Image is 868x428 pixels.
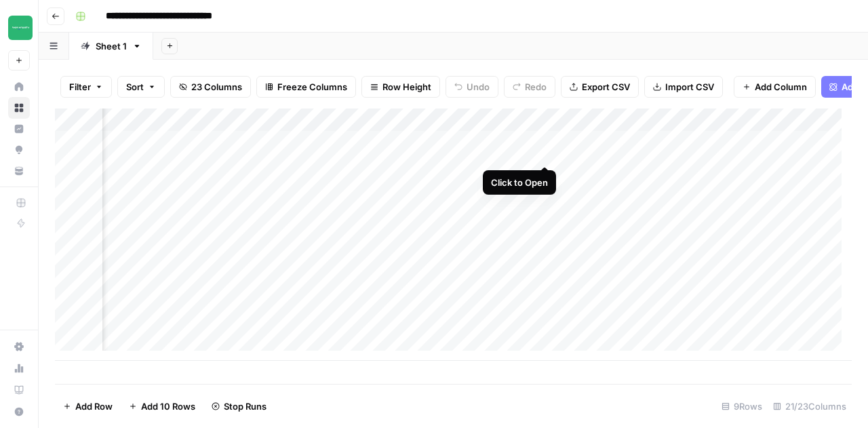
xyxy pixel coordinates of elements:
a: Home [8,76,30,98]
button: Import CSV [644,76,723,98]
button: Stop Runs [203,395,275,417]
span: Export CSV [582,80,630,94]
button: Freeze Columns [256,76,356,98]
div: 9 Rows [716,395,768,417]
a: Sheet 1 [69,33,153,60]
span: Row Height [382,80,431,94]
span: Redo [525,80,547,94]
span: Stop Runs [224,400,267,413]
img: Team Empathy Logo [8,16,33,40]
a: Insights [8,118,30,140]
a: Settings [8,336,30,357]
span: Filter [69,80,91,94]
div: Sheet 1 [96,39,127,53]
button: Sort [117,76,165,98]
button: Help + Support [8,401,30,423]
button: Filter [60,76,112,98]
button: Workspace: Team Empathy [8,11,30,45]
span: 23 Columns [191,80,242,94]
button: Export CSV [561,76,639,98]
button: Row Height [361,76,440,98]
span: Add 10 Rows [141,400,195,413]
span: Add Row [75,400,113,413]
span: Sort [126,80,144,94]
button: Add 10 Rows [121,395,203,417]
div: Click to Open [491,176,548,189]
a: Opportunities [8,139,30,161]
span: Freeze Columns [277,80,347,94]
button: Add Row [55,395,121,417]
span: Import CSV [665,80,714,94]
button: Redo [504,76,555,98]
span: Undo [467,80,490,94]
span: Add Column [755,80,807,94]
a: Browse [8,97,30,119]
a: Learning Hub [8,379,30,401]
button: 23 Columns [170,76,251,98]
button: Undo [446,76,498,98]
a: Usage [8,357,30,379]
div: 21/23 Columns [768,395,852,417]
button: Add Column [734,76,816,98]
a: Your Data [8,160,30,182]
